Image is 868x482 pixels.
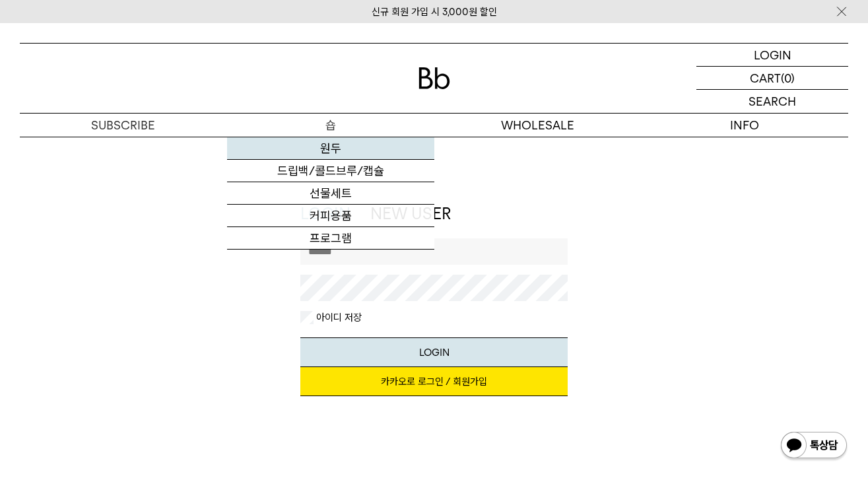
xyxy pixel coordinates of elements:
a: CART (0) [696,67,848,90]
a: 신규 회원 가입 시 3,000원 할인 [372,6,497,18]
a: 선물세트 [227,182,434,205]
a: 드립백/콜드브루/캡슐 [227,160,434,182]
button: LOGIN [300,337,568,367]
p: LOGIN [754,44,791,66]
a: 프로그램 [227,227,434,250]
img: 로고 [418,67,450,89]
a: 숍 [227,114,434,137]
p: (0) [781,67,795,89]
p: SEARCH [749,90,796,113]
p: CART [750,67,781,89]
a: 카카오로 로그인 / 회원가입 [300,367,568,396]
p: WHOLESALE [434,114,642,137]
a: LOGIN [696,44,848,67]
p: INFO [641,114,848,137]
label: 아이디 저장 [314,311,362,324]
a: SUBSCRIBE [20,114,227,137]
a: 원두 [227,137,434,160]
a: 커피용품 [227,205,434,227]
img: 카카오톡 채널 1:1 채팅 버튼 [780,430,848,462]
